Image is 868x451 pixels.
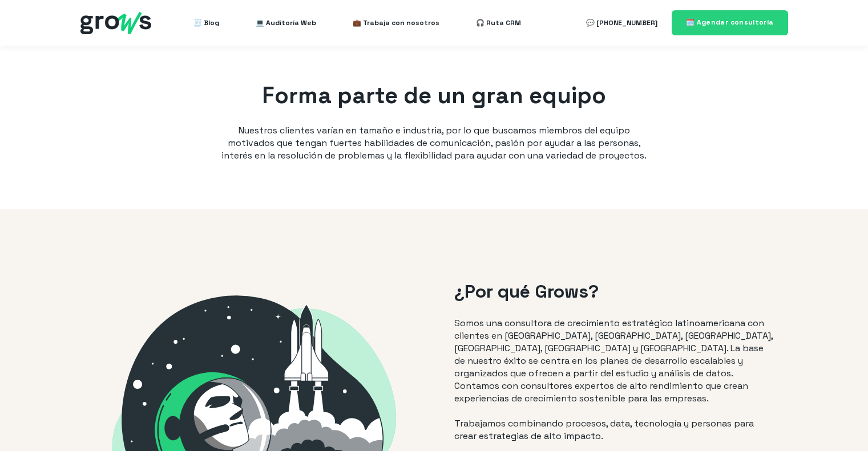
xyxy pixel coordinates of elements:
a: 💼 Trabaja con nosotros [353,11,439,34]
h2: ¿Por qué Grows? [454,279,776,304]
a: 💻 Auditoría Web [256,11,316,34]
p: Somos una consultora de crecimiento estratégico latinoamericana con clientes en [GEOGRAPHIC_DATA]... [454,317,776,405]
a: 💬 [PHONE_NUMBER] [586,11,657,34]
p: Trabajamos combinando procesos, data, tecnología y personas para crear estrategias de alto impacto. [454,417,776,442]
h1: Forma parte de un gran equipo [217,80,651,112]
a: 🧾 Blog [193,11,219,34]
img: grows - hubspot [80,12,151,34]
p: Nuestros clientes varían en tamaño e industria, por lo que buscamos miembros del equipo motivados... [217,124,651,162]
a: 🎧 Ruta CRM [476,11,521,34]
a: 🗓️ Agendar consultoría [672,10,788,35]
span: 🗓️ Agendar consultoría [686,18,774,27]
